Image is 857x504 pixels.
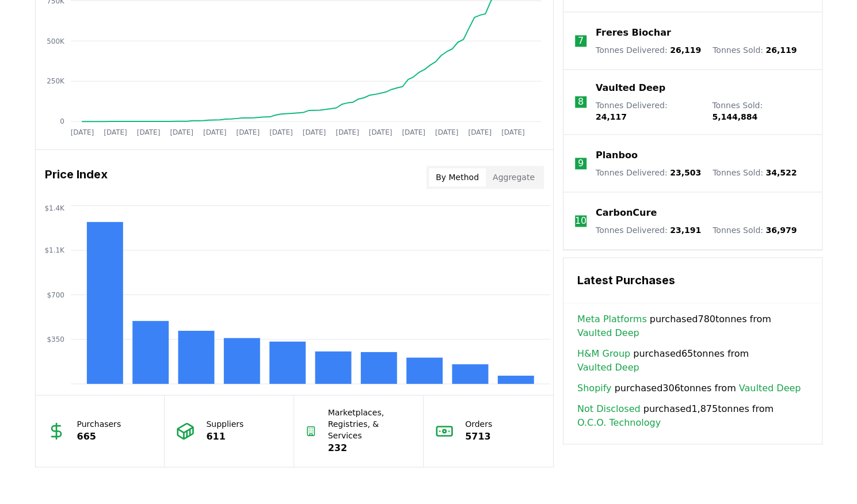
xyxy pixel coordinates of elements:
[713,224,797,236] p: Tonnes Sold :
[170,128,193,136] tspan: [DATE]
[435,128,459,136] tspan: [DATE]
[45,166,108,189] h3: Price Index
[596,100,700,123] p: Tonnes Delivered :
[328,441,412,455] p: 232
[60,117,64,125] tspan: 0
[47,77,65,85] tspan: 250K
[713,44,797,56] p: Tonnes Sold :
[465,430,492,444] p: 5713
[47,335,64,343] tspan: $350
[596,26,671,40] a: Freres Biochar
[577,272,808,289] h3: Latest Purchases
[578,156,584,170] p: 9
[575,214,586,228] p: 10
[596,44,701,56] p: Tonnes Delivered :
[104,128,127,136] tspan: [DATE]
[577,312,808,340] span: purchased 780 tonnes from
[577,361,639,375] a: Vaulted Deep
[577,312,647,326] a: Meta Platforms
[596,112,627,121] span: 24,117
[712,112,757,121] span: 5,144,884
[713,167,797,178] p: Tonnes Sold :
[47,291,64,299] tspan: $700
[577,402,808,430] span: purchased 1,875 tonnes from
[206,430,243,444] p: 611
[47,37,65,45] tspan: 500K
[236,128,260,136] tspan: [DATE]
[302,128,326,136] tspan: [DATE]
[336,128,359,136] tspan: [DATE]
[402,128,425,136] tspan: [DATE]
[577,416,661,430] a: O.C.O. Technology
[44,204,65,212] tspan: $1.4K
[429,168,486,186] button: By Method
[765,226,797,235] span: 36,979
[368,128,392,136] tspan: [DATE]
[596,148,638,162] a: Planboo
[577,326,639,340] a: Vaulted Deep
[136,128,160,136] tspan: [DATE]
[577,381,801,395] span: purchased 306 tonnes from
[328,407,412,441] p: Marketplaces, Registries, & Services
[465,418,492,430] p: Orders
[596,167,701,178] p: Tonnes Delivered :
[44,246,65,254] tspan: $1.1K
[739,381,801,395] a: Vaulted Deep
[596,81,665,95] a: Vaulted Deep
[765,45,797,55] span: 26,119
[578,95,584,109] p: 8
[577,402,641,416] a: Not Disclosed
[577,347,808,375] span: purchased 65 tonnes from
[712,100,810,123] p: Tonnes Sold :
[765,168,797,177] span: 34,522
[578,34,584,48] p: 7
[486,168,542,186] button: Aggregate
[596,224,701,236] p: Tonnes Delivered :
[577,347,630,361] a: H&M Group
[77,430,121,444] p: 665
[203,128,227,136] tspan: [DATE]
[670,45,701,55] span: 26,119
[596,206,657,220] a: CarbonCure
[77,418,121,430] p: Purchasers
[670,226,701,235] span: 23,191
[577,381,612,395] a: Shopify
[269,128,293,136] tspan: [DATE]
[70,128,94,136] tspan: [DATE]
[206,418,243,430] p: Suppliers
[468,128,492,136] tspan: [DATE]
[670,168,701,177] span: 23,503
[501,128,525,136] tspan: [DATE]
